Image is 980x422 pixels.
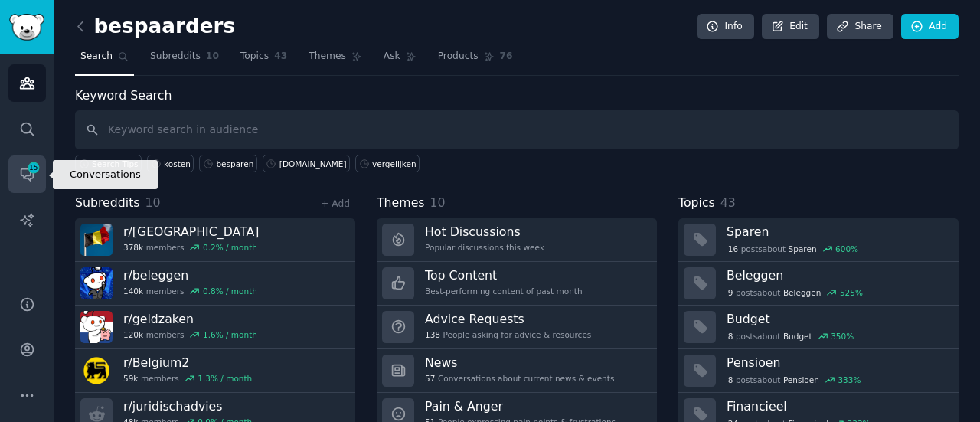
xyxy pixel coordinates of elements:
span: 16 [728,244,738,254]
span: 57 [425,373,435,384]
a: + Add [321,198,350,209]
div: 1.3 % / month [198,373,252,384]
h3: Top Content [425,267,583,283]
span: Subreddits [75,194,140,213]
img: Belgium2 [80,355,113,387]
div: 1.6 % / month [203,329,257,340]
span: Search [80,50,113,64]
a: besparen [199,155,256,172]
input: Keyword search in audience [75,110,959,149]
div: post s about [727,373,862,387]
a: Info [697,14,754,40]
h3: Pain & Anger [425,398,616,414]
a: Hot DiscussionsPopular discussions this week [377,218,657,262]
div: vergelijken [372,159,416,169]
div: post s about [727,329,855,343]
span: 59k [123,373,138,384]
h3: Sparen [727,224,948,240]
a: Ask [378,44,422,76]
div: members [123,329,257,340]
span: Ask [384,50,400,64]
img: beleggen [80,267,113,299]
span: 378k [123,242,143,253]
h2: bespaarders [75,15,235,39]
a: Search [75,44,134,76]
a: Add [901,14,959,40]
a: 15 [8,155,46,193]
a: Share [827,14,893,40]
a: vergelijken [355,155,420,172]
a: Subreddits10 [145,44,224,76]
a: Products76 [433,44,518,76]
span: Themes [309,50,346,64]
div: besparen [216,159,253,169]
a: Sparen16postsaboutSparen600% [678,218,959,262]
h3: Financieel [727,398,948,414]
div: members [123,242,259,253]
div: Popular discussions this week [425,242,544,253]
span: Topics [240,50,269,64]
span: 9 [728,287,733,298]
h3: Pensioen [727,355,948,371]
img: GummySearch logo [9,14,44,41]
a: kosten [147,155,194,172]
h3: r/ [GEOGRAPHIC_DATA] [123,224,259,240]
a: Pensioen8postsaboutPensioen333% [678,349,959,393]
div: 333 % [838,375,861,385]
div: post s about [727,242,860,256]
span: Budget [783,331,812,342]
div: 0.2 % / month [203,242,257,253]
h3: News [425,355,614,371]
a: Top ContentBest-performing content of past month [377,262,657,306]
div: 525 % [840,287,863,298]
a: Themes [303,44,367,76]
a: r/Belgium259kmembers1.3% / month [75,349,355,393]
div: Conversations about current news & events [425,373,614,384]
span: Beleggen [783,287,822,298]
h3: r/ Belgium2 [123,355,252,371]
span: 10 [430,195,446,210]
a: Beleggen9postsaboutBeleggen525% [678,262,959,306]
a: Budget8postsaboutBudget350% [678,306,959,349]
h3: Beleggen [727,267,948,283]
span: 138 [425,329,440,340]
span: 15 [27,162,41,173]
div: members [123,373,252,384]
a: r/[GEOGRAPHIC_DATA]378kmembers0.2% / month [75,218,355,262]
a: Topics43 [235,44,292,76]
div: 0.8 % / month [203,286,257,296]
h3: Budget [727,311,948,327]
div: 600 % [835,244,858,254]
span: 43 [274,50,287,64]
span: 120k [123,329,143,340]
img: geldzaken [80,311,113,343]
a: [DOMAIN_NAME] [263,155,350,172]
span: 8 [728,331,733,342]
a: Edit [762,14,819,40]
span: Topics [678,194,715,213]
span: Pensioen [783,375,819,385]
h3: r/ beleggen [123,267,257,283]
span: 43 [720,195,736,210]
div: kosten [164,159,191,169]
span: 10 [206,50,219,64]
span: Sparen [789,244,817,254]
span: 140k [123,286,143,296]
div: members [123,286,257,296]
img: belgium [80,224,113,256]
span: Search Tips [92,159,139,169]
h3: Advice Requests [425,311,591,327]
span: 76 [500,50,513,64]
div: [DOMAIN_NAME] [279,159,347,169]
span: 10 [145,195,161,210]
a: r/beleggen140kmembers0.8% / month [75,262,355,306]
h3: Hot Discussions [425,224,544,240]
a: Advice Requests138People asking for advice & resources [377,306,657,349]
span: Themes [377,194,425,213]
label: Keyword Search [75,88,171,103]
span: Subreddits [150,50,201,64]
span: 8 [728,375,733,385]
h3: r/ juridischadvies [123,398,252,414]
button: Search Tips [75,155,142,172]
div: post s about [727,286,864,299]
